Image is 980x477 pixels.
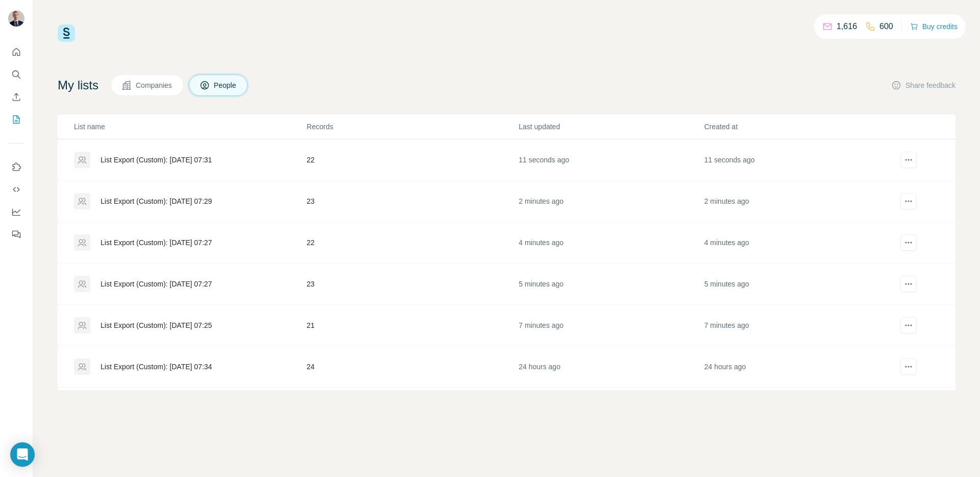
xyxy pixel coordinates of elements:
[306,388,518,429] td: 24
[8,203,24,221] button: Dashboard
[58,77,99,93] h4: My lists
[307,122,518,132] p: Records
[8,180,24,199] button: Use Surfe API
[900,152,917,168] button: actions
[8,88,24,106] button: Enrich CSV
[519,122,703,132] p: Last updated
[900,193,917,209] button: actions
[58,25,75,42] img: Surfe Logo
[879,20,893,33] p: 600
[306,346,518,388] td: 24
[8,225,24,244] button: Feedback
[900,276,917,292] button: actions
[101,237,212,248] div: List Export (Custom): [DATE] 07:27
[8,110,24,129] button: My lists
[518,181,703,222] td: 2 minutes ago
[704,388,889,429] td: 24 hours ago
[101,362,212,372] div: List Export (Custom): [DATE] 07:34
[891,80,955,90] button: Share feedback
[704,222,889,264] td: 4 minutes ago
[306,264,518,305] td: 23
[900,359,917,375] button: actions
[518,264,703,305] td: 5 minutes ago
[518,388,703,429] td: 24 hours ago
[900,317,917,333] button: actions
[8,158,24,176] button: Use Surfe on LinkedIn
[704,122,889,132] p: Created at
[136,80,173,90] span: Companies
[704,305,889,346] td: 7 minutes ago
[910,19,958,34] button: Buy credits
[101,320,212,330] div: List Export (Custom): [DATE] 07:25
[704,346,889,388] td: 24 hours ago
[8,43,24,61] button: Quick start
[518,305,703,346] td: 7 minutes ago
[837,20,857,33] p: 1,616
[74,122,306,132] p: List name
[214,80,237,90] span: People
[101,196,212,206] div: List Export (Custom): [DATE] 07:29
[306,139,518,181] td: 22
[704,264,889,305] td: 5 minutes ago
[306,305,518,346] td: 21
[101,155,212,165] div: List Export (Custom): [DATE] 07:31
[8,10,24,27] img: Avatar
[518,139,703,181] td: 11 seconds ago
[101,279,212,289] div: List Export (Custom): [DATE] 07:27
[8,65,24,84] button: Search
[518,222,703,264] td: 4 minutes ago
[10,442,35,467] div: Open Intercom Messenger
[306,222,518,264] td: 22
[704,181,889,222] td: 2 minutes ago
[306,181,518,222] td: 23
[518,346,703,388] td: 24 hours ago
[900,234,917,251] button: actions
[704,139,889,181] td: 11 seconds ago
